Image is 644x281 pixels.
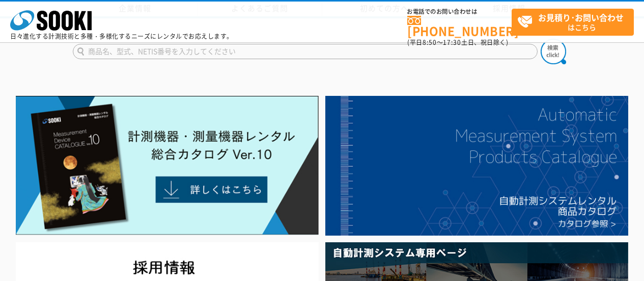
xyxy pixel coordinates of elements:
img: 自動計測システムカタログ [325,96,628,236]
span: 8:50 [423,38,437,47]
p: 日々進化する計測技術と多種・多様化するニーズにレンタルでお応えします。 [10,33,233,39]
input: 商品名、型式、NETIS番号を入力してください [73,44,538,59]
span: (平日 ～ 土日、祝日除く) [407,38,508,47]
a: お見積り･お問い合わせはこちら [512,9,634,36]
span: 17:30 [443,38,461,47]
span: お電話でのお問い合わせは [407,9,512,15]
span: はこちら [517,9,633,35]
a: [PHONE_NUMBER] [407,16,512,37]
img: btn_search.png [541,39,566,64]
strong: お見積り･お問い合わせ [538,11,624,23]
img: Catalog Ver10 [16,96,319,235]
